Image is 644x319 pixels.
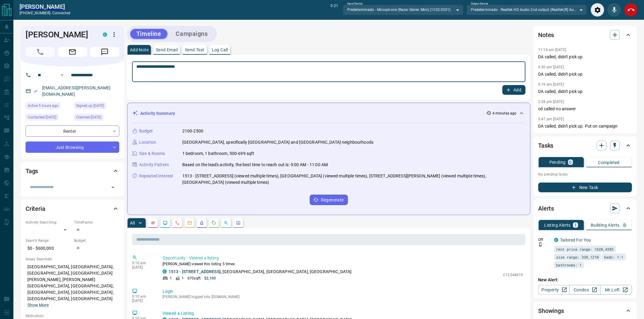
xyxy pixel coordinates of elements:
[569,285,601,295] a: Condos
[600,285,632,295] a: Mr.Loft
[574,223,577,227] p: 1
[109,183,117,192] button: Open
[538,123,632,129] p: DA called, didn't pick up. Put on campaign
[76,114,101,120] span: Claimed [DATE]
[26,30,94,39] h1: [PERSON_NAME]
[26,166,38,176] h2: Tags
[538,183,632,192] button: New Task
[132,265,153,269] p: [DATE]
[74,220,119,225] p: Timeframe:
[163,255,523,261] p: Opportunity - Viewed a listing
[26,201,119,216] div: Criteria
[163,288,523,295] p: Login
[467,5,587,15] div: Predeterminado - Realtek HD Audio 2nd output (Realtek(R) Audio)
[26,164,119,178] div: Tags
[28,114,56,120] span: Contacted [DATE]
[139,162,169,168] p: Activity Pattern
[76,103,104,109] span: Signed up [DATE]
[538,304,632,318] div: Showings
[591,3,604,17] div: Audio Settings
[26,204,45,214] h2: Criteria
[212,48,228,52] p: Log Call
[492,111,516,116] p: 4 minutes ago
[28,103,58,109] span: Active 5 hours ago
[163,261,523,267] p: [PERSON_NAME] viewed this listing 5 times
[624,223,626,227] p: 0
[607,3,621,17] div: Mute
[140,110,175,117] p: Activity Summary
[204,276,216,281] p: $2,100
[538,306,564,316] h2: Showings
[26,114,71,122] div: Sun Aug 17 2025
[538,48,566,52] p: 11:16 am [DATE]
[19,10,70,16] p: [PHONE_NUMBER] -
[163,295,523,299] p: [PERSON_NAME] logged into [DOMAIN_NAME]
[139,128,153,134] p: Budget
[169,269,221,274] a: 1513 - [STREET_ADDRESS]
[26,220,71,225] p: Actively Searching:
[163,310,523,317] p: Viewed a Listing
[538,285,570,295] a: Property
[471,2,488,6] label: Output Device
[310,195,348,205] button: Regenerate
[604,254,624,260] span: beds: 1-1
[502,85,526,95] button: Add
[185,48,205,52] p: Send Text
[26,256,119,262] p: Areas Searched:
[26,102,71,111] div: Mon Aug 18 2025
[163,221,168,225] svg: Lead Browsing Activity
[27,302,49,308] button: Show More
[182,128,203,134] p: 2100-2500
[26,47,55,57] span: Call
[598,160,620,165] p: Completed
[58,47,87,57] span: Email
[90,47,119,57] span: Message
[170,29,214,39] button: Campaigns
[538,54,632,60] p: DA called, didn't pick up
[187,221,192,225] svg: Emails
[130,221,135,225] p: All
[151,221,156,225] svg: Notes
[538,65,564,69] p: 9:30 am [DATE]
[591,223,620,227] p: Building Alerts
[556,254,599,260] span: size range: 338,1210
[331,3,338,17] p: 0:21
[347,2,363,6] label: Input Device
[130,29,167,39] button: Timeline
[182,139,373,146] p: [GEOGRAPHIC_DATA], specifically [GEOGRAPHIC_DATA] and [GEOGRAPHIC_DATA] neighbourhoods
[132,299,153,303] p: [DATE]
[538,82,564,87] p: 9:19 am [DATE]
[182,173,525,186] p: 1513 - [STREET_ADDRESS] (viewed multiple times), [GEOGRAPHIC_DATA] (viewed multiple times), [STRE...
[182,162,328,168] p: Based on the lead's activity, the best time to reach out is: 9:00 AM - 11:00 AM
[624,3,638,17] div: End Call
[26,238,71,243] p: Search Range:
[538,237,551,242] p: Off
[569,160,572,164] p: 0
[199,221,204,225] svg: Listing Alerts
[175,221,180,225] svg: Calls
[156,48,178,52] p: Send Email
[544,223,571,227] p: Listing Alerts
[538,30,554,40] h2: Notes
[538,117,564,121] p: 3:47 pm [DATE]
[549,160,566,164] p: Pending
[139,139,156,146] p: Location
[19,3,70,10] h2: [PERSON_NAME]
[538,204,554,213] h2: Alerts
[538,138,632,153] div: Tasks
[130,48,149,52] p: Add Note
[538,141,554,150] h2: Tasks
[26,243,71,253] p: $0 - $600,000
[26,125,119,137] div: Renter
[538,88,632,95] p: DA called, didn't pick up
[74,238,119,243] p: Budget:
[26,262,119,310] p: [GEOGRAPHIC_DATA], [GEOGRAPHIC_DATA], [GEOGRAPHIC_DATA], [GEOGRAPHIC_DATA][PERSON_NAME], [PERSON_...
[212,221,216,225] svg: Requests
[556,262,582,268] span: bathrooms: 1
[26,142,119,153] div: Just Browsing
[42,85,111,97] a: [EMAIL_ADDRESS][PERSON_NAME][DOMAIN_NAME]
[538,106,632,112] p: cd called no answer
[182,150,254,157] p: 1 bedroom, 1 bathroom, 500-699 sqft
[163,269,167,274] div: condos.ca
[560,238,591,242] a: Tailored For You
